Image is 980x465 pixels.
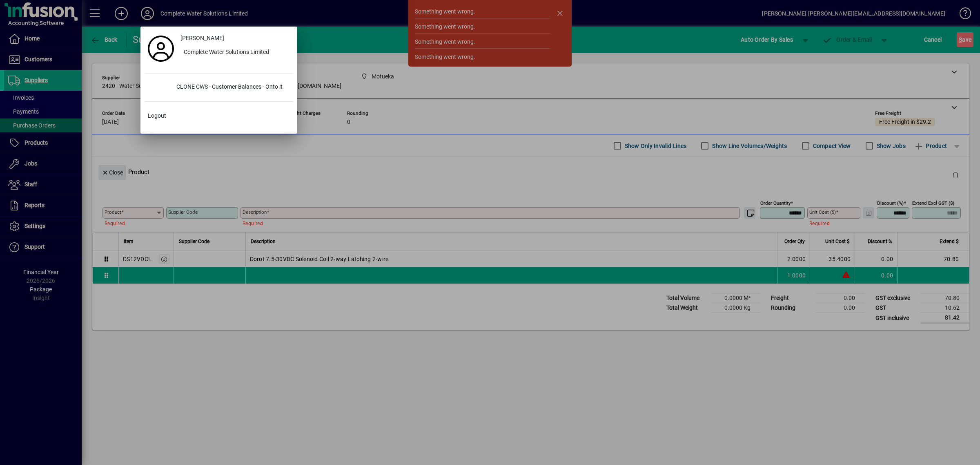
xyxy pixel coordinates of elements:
div: CLONE CWS - Customer Balances - Onto it [170,80,293,95]
span: [PERSON_NAME] [180,34,224,42]
span: Logout [148,112,166,120]
button: Complete Water Solutions Limited [177,45,293,60]
a: Profile [145,41,177,56]
button: Logout [145,108,293,123]
a: [PERSON_NAME] [177,31,293,45]
button: CLONE CWS - Customer Balances - Onto it [145,80,293,95]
